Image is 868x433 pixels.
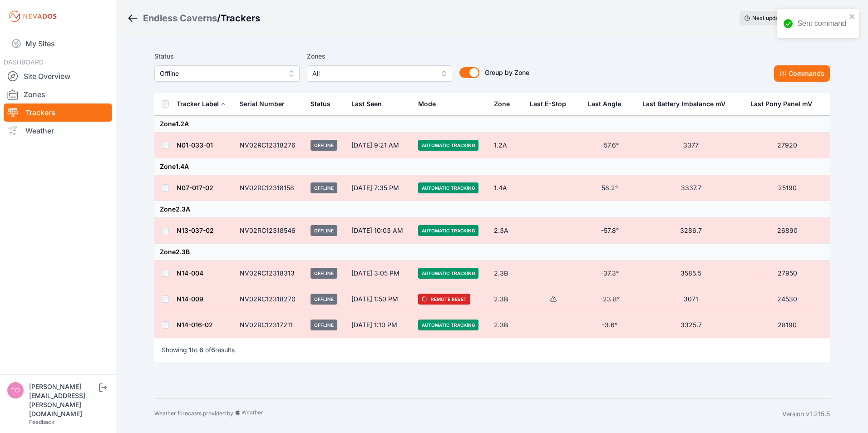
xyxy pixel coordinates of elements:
[311,93,338,115] button: Status
[189,346,192,354] span: 1
[234,133,305,158] td: NV02RC12318276
[745,175,830,201] td: 25190
[311,268,337,279] span: Offline
[745,312,830,338] td: 28190
[311,182,337,193] span: Offline
[234,286,305,312] td: NV02RC12318270
[217,12,221,25] span: /
[240,99,285,108] div: Serial Number
[530,99,566,108] div: Last E-Stop
[418,225,478,236] span: Automatic Tracking
[582,312,637,338] td: -3.6°
[418,140,478,151] span: Automatic Tracking
[177,93,226,115] button: Tracker Label
[588,93,628,115] button: Last Angle
[637,312,745,338] td: 3325.7
[488,261,525,286] td: 2.3B
[4,122,112,140] a: Weather
[346,175,413,201] td: [DATE] 7:35 PM
[4,85,112,103] a: Zones
[311,225,337,236] span: Offline
[177,184,213,192] a: N07-017-02
[127,6,260,30] nav: Breadcrumb
[745,133,830,158] td: 27920
[154,158,830,175] td: Zone 1.4A
[4,67,112,85] a: Site Overview
[637,261,745,286] td: 3585.5
[234,218,305,244] td: NV02RC12318546
[177,141,213,149] a: N01-033-01
[488,175,525,201] td: 1.4A
[177,99,219,108] div: Tracker Label
[154,244,830,261] td: Zone 2.3B
[346,312,413,338] td: [DATE] 1:10 PM
[307,51,452,62] label: Zones
[154,65,300,82] button: Offline
[488,218,525,244] td: 2.3A
[752,15,789,21] span: Next update in
[485,69,529,76] span: Group by Zone
[177,295,203,303] a: N14-009
[29,382,97,418] div: [PERSON_NAME][EMAIL_ADDRESS][PERSON_NAME][DOMAIN_NAME]
[782,409,830,418] div: Version v1.215.5
[4,33,112,54] a: My Sites
[637,133,745,158] td: 3377
[199,346,203,354] span: 6
[745,286,830,312] td: 24530
[346,218,413,244] td: [DATE] 10:03 AM
[582,261,637,286] td: -37.3°
[418,93,443,115] button: Mode
[234,175,305,201] td: NV02RC12318158
[494,93,517,115] button: Zone
[750,99,812,108] div: Last Pony Panel mV
[582,218,637,244] td: -57.8°
[307,65,452,82] button: All
[311,99,330,108] div: Status
[7,382,24,399] img: tomasz.barcz@energix-group.com
[160,68,281,79] span: Offline
[418,294,470,305] span: Remote Reset
[418,268,478,279] span: Automatic Tracking
[162,345,235,354] p: Showing to of results
[588,99,621,108] div: Last Angle
[234,261,305,286] td: NV02RC12318313
[346,261,413,286] td: [DATE] 3:05 PM
[797,18,846,29] div: Sent command
[154,116,830,133] td: Zone 1.2A
[488,133,525,158] td: 1.2A
[311,294,337,305] span: Offline
[494,99,510,108] div: Zone
[637,286,745,312] td: 3071
[311,320,337,330] span: Offline
[351,93,407,115] div: Last Seen
[642,99,725,108] div: Last Battery Imbalance mV
[530,93,573,115] button: Last E-Stop
[774,65,830,82] button: Commands
[346,286,413,312] td: [DATE] 1:50 PM
[312,68,434,79] span: All
[418,99,436,108] div: Mode
[177,321,213,329] a: N14-016-02
[154,409,782,418] div: Weather forecasts provided by
[29,418,54,425] a: Feedback
[240,93,292,115] button: Serial Number
[7,9,58,24] img: Nevados
[750,93,819,115] button: Last Pony Panel mV
[582,175,637,201] td: 58.2°
[488,312,525,338] td: 2.3B
[745,261,830,286] td: 27950
[143,12,217,25] a: Endless Caverns
[154,51,300,62] label: Status
[4,103,112,122] a: Trackers
[154,201,830,218] td: Zone 2.3A
[346,133,413,158] td: [DATE] 9:21 AM
[4,58,44,66] span: DASHBOARD
[582,286,637,312] td: -23.8°
[418,182,478,193] span: Automatic Tracking
[311,140,337,151] span: Offline
[637,218,745,244] td: 3286.7
[582,133,637,158] td: -57.6°
[211,346,215,354] span: 6
[221,12,260,25] h3: Trackers
[642,93,733,115] button: Last Battery Imbalance mV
